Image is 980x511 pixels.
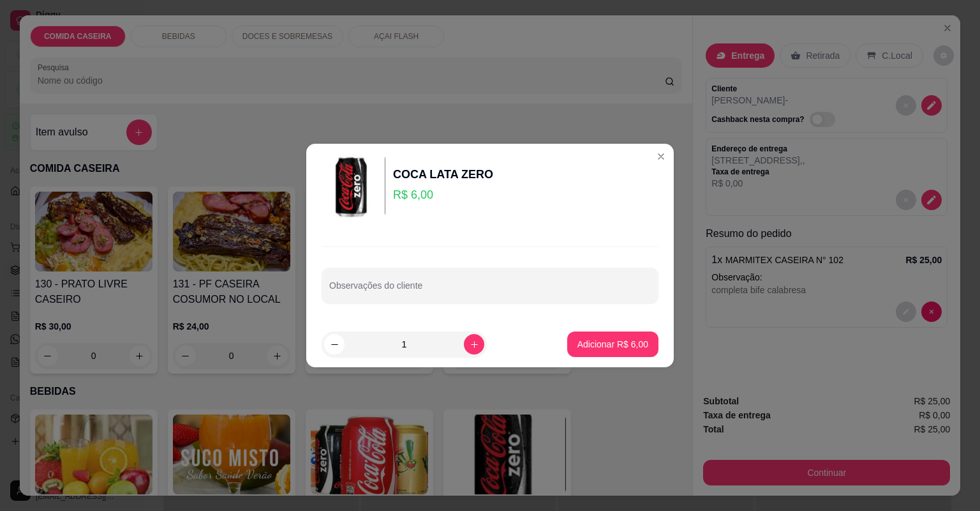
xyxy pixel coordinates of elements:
input: Observações do cliente [329,284,651,297]
img: product-image [322,154,385,218]
button: Adicionar R$ 6,00 [567,332,658,357]
p: Adicionar R$ 6,00 [577,338,648,351]
button: Close [651,146,671,167]
p: R$ 6,00 [393,186,493,204]
div: COCA LATA ZERO [393,165,493,183]
button: increase-product-quantity [464,334,484,355]
button: decrease-product-quantity [324,334,345,355]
